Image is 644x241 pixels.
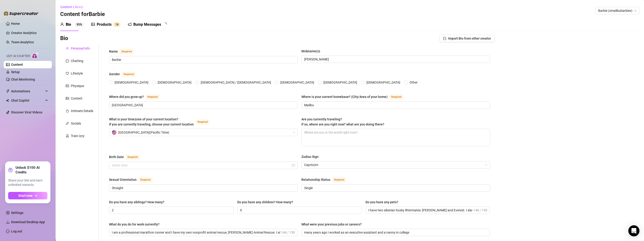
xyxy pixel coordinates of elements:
div: Where is your current homebase? (City/Area of your home) [301,94,388,99]
div: Socials [71,121,81,126]
span: Izzy AI Chatter [6,54,30,58]
label: Birth Date [109,154,145,160]
span: 8 [117,23,119,26]
span: Required [122,72,136,77]
span: loading [163,22,167,26]
div: Personal Info [71,46,90,51]
div: Train Izzy [71,133,84,138]
span: Content Library [60,5,83,9]
label: Do you have any children? How many? [237,200,296,205]
span: Required [126,155,140,160]
label: Relationship Status [301,177,351,182]
div: Where did you grow up? [109,94,144,99]
button: Start nowarrow-right [8,192,47,199]
span: 148 / 150 [473,208,487,213]
div: Relationship Status [301,177,330,182]
span: Are you currently traveling? If so, where are you right now? what are you doing there? [301,117,384,126]
span: heart [66,72,69,75]
label: Zodiac Sign [301,154,322,159]
span: idcard [66,84,69,88]
label: Gender [109,71,141,77]
div: Bio [66,22,71,27]
a: Chat Monitoring [11,78,35,81]
img: logo-BBDzfeDw.svg [4,11,38,16]
div: Do you have any children? How many? [237,200,293,205]
span: Capricorn [304,161,487,168]
input: Nickname(s) [304,57,486,62]
a: Creator Analytics [11,29,48,37]
span: arrow-right [34,194,38,197]
div: Do you have any siblings? How many? [109,200,164,205]
label: Sexual Orientation [109,177,157,182]
a: Team Analytics [11,40,34,44]
span: Start now [18,194,32,197]
label: What do you do for work currently? [109,222,163,227]
span: Import Bio from other creator [448,37,491,40]
div: Nickname(s) [301,49,320,54]
input: Do you have any siblings? How many? [112,208,230,213]
span: message [66,59,69,63]
span: experiment [66,134,69,138]
sup: 18 [113,22,120,27]
span: Required [138,177,152,182]
img: Chat Copilot [6,99,9,102]
div: Content [71,96,82,101]
span: Required [120,49,134,54]
label: Where did you grow up? [109,94,165,100]
span: [DEMOGRAPHIC_DATA] / [DEMOGRAPHIC_DATA] [199,80,273,85]
label: Where is your current homebase? (City/Area of your home) [301,94,408,100]
span: Required [196,119,209,125]
a: Content [11,63,23,66]
span: Barbie (xmalibubarbiex) [598,7,637,14]
button: Content Library [60,3,87,11]
span: link [66,122,69,125]
a: Setup [11,70,20,74]
span: Required [332,177,346,182]
span: notification [128,22,131,26]
span: Required [146,94,159,100]
span: [DEMOGRAPHIC_DATA] [322,80,359,85]
div: Physique [71,83,84,88]
a: Discover Viral Videos [11,110,42,114]
img: AI Chatter [32,52,39,59]
span: user [60,22,64,26]
div: Chatting [71,58,83,63]
span: gift [8,168,13,172]
div: Do you have any pets? [366,200,398,205]
label: Do you have any siblings? How many? [109,200,168,205]
div: What were your previous jobs or careers? [301,222,362,227]
input: Where is your current homebase? (City/Area of your home) [304,103,486,108]
input: Relationship Status [304,185,486,191]
div: What do you do for work currently? [109,222,159,227]
span: [DEMOGRAPHIC_DATA] [113,80,150,85]
div: Sexual Orientation [109,177,137,182]
span: user [66,47,69,50]
span: import [443,37,446,40]
h3: Bio [60,35,68,42]
span: 1 [115,23,117,26]
input: Do you have any children? How many? [240,208,358,213]
div: Lifestyle [71,71,83,76]
label: Do you have any pets? [366,200,401,205]
span: team [634,9,637,12]
span: picture [91,22,95,26]
span: fire [66,109,69,113]
span: [GEOGRAPHIC_DATA] ( Pacific Time ) [118,129,169,136]
label: Name [109,49,139,54]
span: Automations [11,88,44,95]
span: [DEMOGRAPHIC_DATA] [278,80,316,85]
a: Home [11,22,20,25]
div: Name [109,49,118,54]
div: Open Intercom Messenger [628,225,639,236]
input: Birth Date [112,163,291,168]
button: Import Bio from other creator [439,35,495,42]
img: us [112,130,116,135]
div: Gender [109,72,120,77]
div: Products [97,22,112,27]
span: Chat Copilot [11,97,44,104]
input: Sexual Orientation [112,185,294,191]
h3: Content for Barbie [60,11,105,18]
span: Other [408,80,419,85]
div: Zodiac Sign [301,154,319,159]
span: Download Desktop App [11,220,45,224]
